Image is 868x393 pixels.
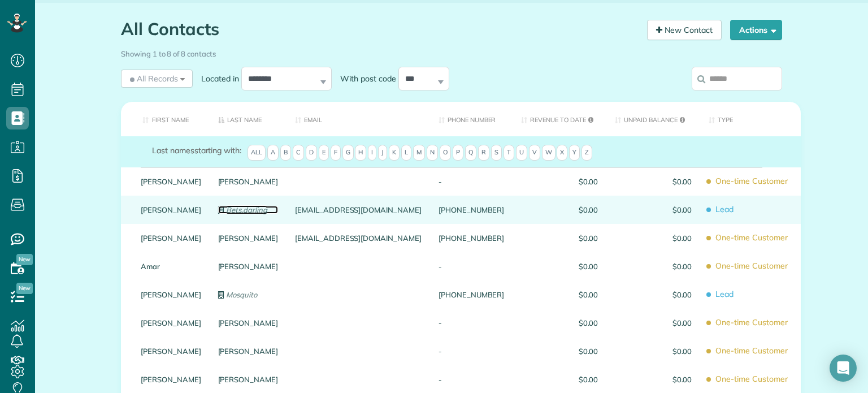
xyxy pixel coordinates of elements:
[606,102,700,136] th: Unpaid Balance: activate to sort column ascending
[226,290,257,299] em: Mosquito
[504,145,514,161] span: T
[248,145,266,161] span: All
[430,196,513,224] div: [PHONE_NUMBER]
[542,145,555,161] span: W
[430,224,513,252] div: [PHONE_NUMBER]
[413,145,425,161] span: M
[218,319,279,327] a: [PERSON_NAME]
[513,102,606,136] th: Revenue to Date: activate to sort column ascending
[615,291,692,299] span: $0.00
[569,145,580,161] span: Y
[709,341,792,361] span: One-time Customer
[141,262,201,270] a: Amar
[615,206,692,214] span: $0.00
[152,145,241,156] label: starting with:
[615,234,692,242] span: $0.00
[491,145,502,161] span: S
[128,73,178,84] span: All Records
[478,145,489,161] span: R
[830,355,857,382] div: Open Intercom Messenger
[521,178,598,185] span: $0.00
[306,145,317,161] span: D
[226,205,267,214] em: Bets.darling
[121,102,210,136] th: First Name: activate to sort column ascending
[193,73,241,84] label: Located in
[521,319,598,327] span: $0.00
[16,254,33,265] span: New
[709,171,792,191] span: One-time Customer
[730,20,782,40] button: Actions
[521,291,598,299] span: $0.00
[218,347,279,355] a: [PERSON_NAME]
[709,256,792,276] span: One-time Customer
[709,228,792,248] span: One-time Customer
[218,234,279,242] a: [PERSON_NAME]
[700,102,801,136] th: Type: activate to sort column ascending
[430,309,513,337] div: -
[440,145,451,161] span: O
[218,375,279,383] a: [PERSON_NAME]
[430,252,513,280] div: -
[141,375,201,383] a: [PERSON_NAME]
[430,102,513,136] th: Phone number: activate to sort column ascending
[453,145,463,161] span: P
[709,313,792,332] span: One-time Customer
[581,145,592,161] span: Z
[378,145,387,161] span: J
[287,102,430,136] th: Email: activate to sort column ascending
[293,145,304,161] span: C
[615,319,692,327] span: $0.00
[557,145,567,161] span: X
[529,145,540,161] span: V
[521,234,598,242] span: $0.00
[709,369,792,389] span: One-time Customer
[121,20,639,38] h1: All Contacts
[430,167,513,196] div: -
[331,145,341,161] span: F
[141,319,201,327] a: [PERSON_NAME]
[141,291,201,299] a: [PERSON_NAME]
[342,145,354,161] span: G
[280,145,291,161] span: B
[218,291,279,299] a: Mosquito
[141,206,201,214] a: [PERSON_NAME]
[210,102,287,136] th: Last Name: activate to sort column descending
[516,145,527,161] span: U
[615,375,692,383] span: $0.00
[267,145,279,161] span: A
[355,145,366,161] span: H
[521,206,598,214] span: $0.00
[521,375,598,383] span: $0.00
[430,280,513,309] div: [PHONE_NUMBER]
[368,145,376,161] span: I
[389,145,400,161] span: K
[121,44,782,59] div: Showing 1 to 8 of 8 contacts
[615,347,692,355] span: $0.00
[521,347,598,355] span: $0.00
[401,145,411,161] span: L
[615,262,692,270] span: $0.00
[332,73,398,84] label: With post code
[287,224,430,252] div: [EMAIL_ADDRESS][DOMAIN_NAME]
[287,196,430,224] div: [EMAIL_ADDRESS][DOMAIN_NAME]
[141,347,201,355] a: [PERSON_NAME]
[427,145,438,161] span: N
[430,337,513,365] div: -
[218,206,279,214] a: Bets.darling
[615,178,692,185] span: $0.00
[521,262,598,270] span: $0.00
[141,178,201,185] a: [PERSON_NAME]
[16,283,33,294] span: New
[141,234,201,242] a: [PERSON_NAME]
[709,200,792,219] span: Lead
[465,145,476,161] span: Q
[319,145,329,161] span: E
[218,262,279,270] a: [PERSON_NAME]
[647,20,722,40] a: New Contact
[709,284,792,304] span: Lead
[218,178,279,185] a: [PERSON_NAME]
[152,145,194,156] span: Last names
